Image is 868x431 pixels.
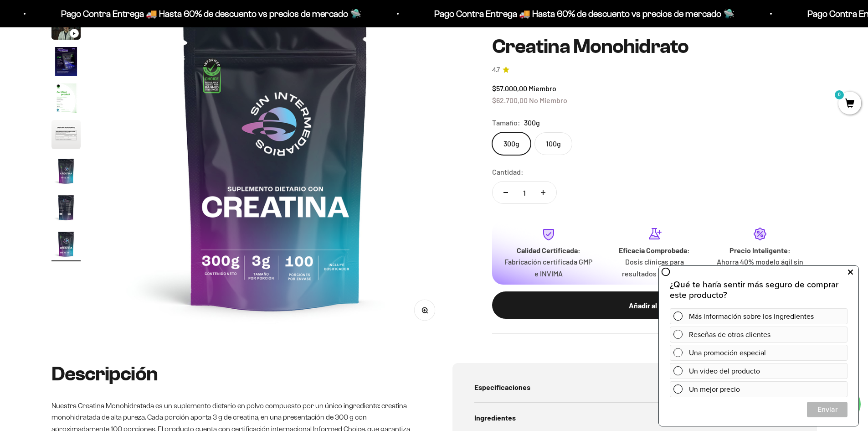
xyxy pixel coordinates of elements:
mark: 0 [834,89,845,100]
p: Dosis clínicas para resultados máximos [609,256,700,279]
label: Cantidad: [492,166,524,178]
button: Reducir cantidad [493,182,519,203]
h1: Creatina Monohidrato [492,36,817,57]
p: Fabricación certificada GMP e INVIMA [503,256,594,279]
button: Ir al artículo 7 [51,156,81,188]
button: Ir al artículo 4 [51,47,81,79]
button: Ir al artículo 5 [51,83,81,115]
button: Ir al artículo 9 [51,229,81,261]
button: Ir al artículo 8 [51,193,81,225]
legend: Tamaño: [492,117,520,129]
button: Añadir al carrito [492,291,817,319]
button: Aumentar cantidad [530,182,556,203]
a: 0 [838,99,861,109]
span: $62.700,00 [492,96,528,104]
span: 4.7 [492,65,500,75]
img: Creatina Monohidrato [51,156,81,186]
p: Pago Contra Entrega 🚚 Hasta 60% de descuento vs precios de mercado 🛸 [424,6,724,21]
span: $57.000,00 [492,84,527,93]
a: 4.74.7 de 5.0 estrellas [492,65,817,75]
img: Creatina Monohidrato [51,229,81,259]
strong: Precio Inteligente: [729,246,791,254]
p: Pago Contra Entrega 🚚 Hasta 60% de descuento vs precios de mercado 🛸 [51,6,351,21]
h2: Descripción [51,363,416,385]
span: Miembro [529,84,556,93]
button: Ir al artículo 3 [51,23,81,42]
span: Especificaciones [474,381,530,393]
span: Ingredientes [474,412,516,424]
img: Creatina Monohidrato [51,83,81,113]
p: Ahorra 40% modelo ágil sin intermediarios [714,256,806,279]
span: 300g [524,117,540,129]
strong: Eficacia Comprobada: [619,246,690,254]
iframe: zigpoll-iframe [659,265,858,426]
button: Ir al artículo 6 [51,120,81,152]
img: Creatina Monohidrato [51,120,81,149]
strong: Calidad Certificada: [517,246,580,254]
span: No Miembro [529,96,567,104]
img: Creatina Monohidrato [51,47,81,76]
img: Creatina Monohidrato [51,193,81,222]
summary: Especificaciones [474,372,795,402]
div: Añadir al carrito [510,300,799,312]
